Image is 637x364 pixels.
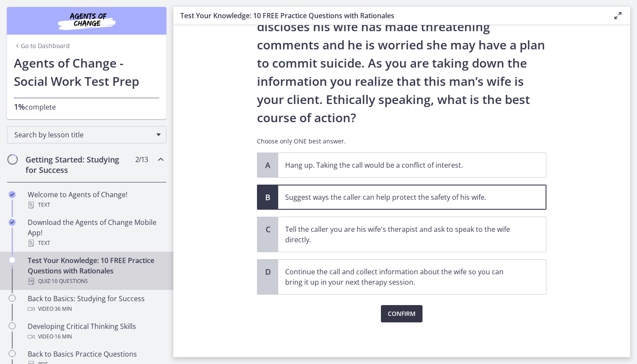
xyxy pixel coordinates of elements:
[28,331,163,342] div: Video
[26,154,131,175] h2: Getting Started: Studying for Success
[263,224,273,234] span: C
[50,276,88,286] span: · 10 Questions
[28,255,163,286] div: Test Your Knowledge: 10 FREE Practice Questions with Rationales
[35,10,139,31] img: Agents of Change
[263,192,273,202] span: B
[53,331,72,342] span: · 16 min
[53,304,72,314] span: · 36 min
[257,137,546,146] p: Choose only ONE best answer.
[14,101,159,112] p: complete
[28,189,163,210] div: Welcome to Agents of Change!
[28,321,163,342] div: Developing Critical Thinking Skills
[28,217,163,248] div: Download the Agents of Change Mobile App!
[263,266,273,277] span: D
[285,266,522,287] p: Continue the call and collect information about the wife so you can bring it up in your next ther...
[7,126,166,143] div: Search by lesson title
[285,224,522,245] p: Tell the caller you are his wife's therapist and ask to speak to the wife directly.
[14,101,25,112] span: 1%
[14,42,70,50] a: Go to Dashboard
[28,276,163,286] div: Quiz
[14,54,159,90] h1: Agents of Change - Social Work Test Prep
[135,154,148,165] span: 2 / 13
[9,191,16,198] i: Completed
[285,160,522,170] p: Hang up. Taking the call would be a conflict of interest.
[388,309,416,319] span: Confirm
[381,305,422,322] button: Confirm
[285,192,522,202] p: Suggest ways the caller can help protect the safety of his wife.
[28,293,163,314] div: Back to Basics: Studying for Success
[28,200,163,210] div: Text
[28,304,163,314] div: Video
[180,10,599,21] h3: Test Your Knowledge: 10 FREE Practice Questions with Rationales
[263,160,273,170] span: A
[28,238,163,248] div: Text
[14,130,152,140] span: Search by lesson title
[9,219,16,226] i: Completed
